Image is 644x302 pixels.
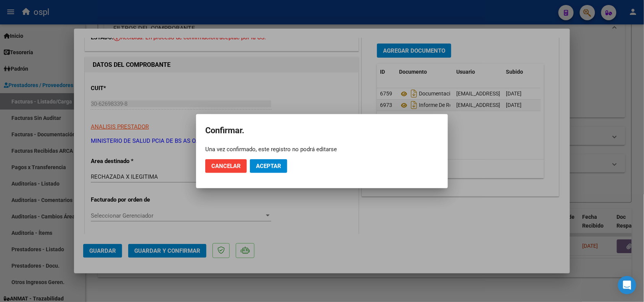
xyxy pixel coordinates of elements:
span: Cancelar [211,163,241,170]
span: Aceptar [256,163,281,170]
div: Una vez confirmado, este registro no podrá editarse [205,145,439,153]
div: Open Intercom Messenger [618,276,636,294]
h2: Confirmar. [205,123,439,138]
button: Cancelar [205,159,247,173]
button: Aceptar [250,159,287,173]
